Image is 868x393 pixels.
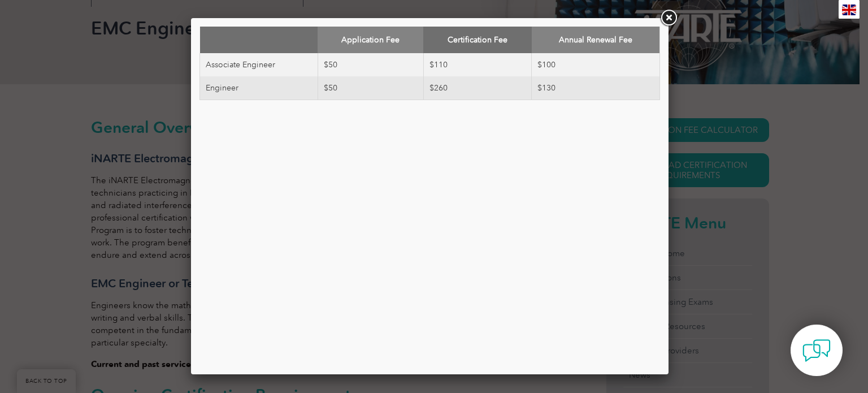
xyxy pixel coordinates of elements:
[200,53,318,76] td: Associate Engineer
[802,336,831,365] img: contact-chat.png
[318,27,423,53] th: Application Fee
[532,27,660,53] th: Annual Renewal Fee
[200,76,318,100] td: Engineer
[423,53,531,76] td: $110
[318,76,423,100] td: $50
[842,5,856,15] img: en
[658,8,679,28] a: Close
[318,53,423,76] td: $50
[532,53,660,76] td: $100
[423,27,531,53] th: Certification Fee
[423,76,531,100] td: $260
[532,76,660,100] td: $130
